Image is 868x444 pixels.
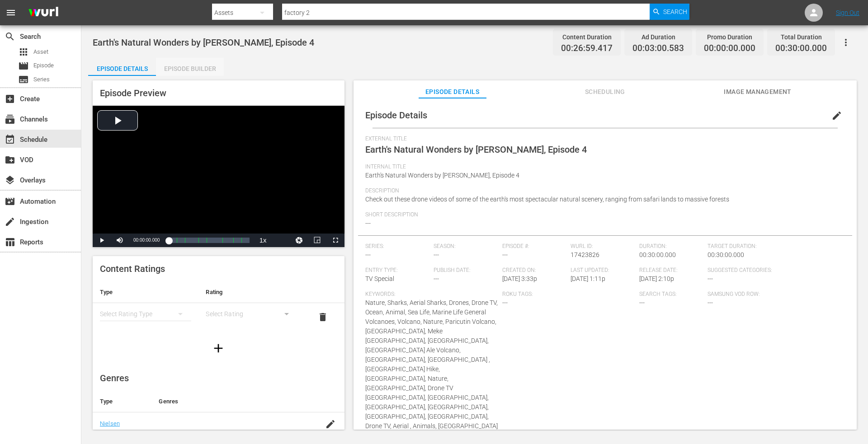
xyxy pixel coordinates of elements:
[365,251,371,258] span: ---
[111,234,129,247] button: Mute
[419,86,486,98] span: Episode Details
[561,31,613,43] div: Content Duration
[18,61,29,71] span: Episode
[639,299,645,306] span: ---
[365,164,840,171] span: Internal Title
[290,234,308,247] button: Jump To Time
[133,238,160,243] span: 00:00:00.000
[502,243,566,250] span: Episode #:
[708,251,744,258] span: 00:30:00.000
[836,9,859,16] a: Sign Out
[434,275,439,282] span: ---
[632,31,684,43] div: Ad Duration
[708,275,713,282] span: ---
[312,306,334,328] button: delete
[308,234,326,247] button: Picture-in-Picture
[708,243,840,250] span: Target Duration:
[663,4,687,20] span: Search
[639,251,676,258] span: 00:30:00.000
[571,243,635,250] span: Wurl ID:
[502,267,566,274] span: Created On:
[317,312,328,322] span: delete
[365,172,519,179] span: Earth's Natural Wonders by [PERSON_NAME], Episode 4
[775,43,827,54] span: 00:30:00.000
[502,275,537,282] span: [DATE] 3:33p
[826,105,848,126] button: edit
[156,58,224,76] button: Episode Builder
[571,251,599,258] span: 17423826
[365,136,840,143] span: External Title
[93,281,198,303] th: Type
[100,420,120,427] a: Nielsen
[708,267,840,274] span: Suggested Categories:
[639,243,703,250] span: Duration:
[704,43,755,54] span: 00:00:00.000
[365,196,729,203] span: Check out these drone videos of some of the earth's most spectacular natural scenery, ranging fro...
[365,144,587,155] span: Earth's Natural Wonders by [PERSON_NAME], Episode 4
[5,196,15,207] span: Automation
[775,31,827,43] div: Total Duration
[5,7,16,18] span: menu
[561,43,613,54] span: 00:26:59.417
[639,267,703,274] span: Release Date:
[708,291,772,298] span: Samsung VOD Row:
[434,251,439,258] span: ---
[5,134,15,145] span: Schedule
[365,110,427,121] span: Episode Details
[502,251,508,258] span: ---
[5,175,15,186] span: Overlays
[151,391,316,412] th: Genres
[5,93,15,104] span: Create
[365,187,840,195] span: Description
[100,263,165,274] span: Content Ratings
[254,234,272,247] button: Playback Rate
[169,238,249,243] div: Progress Bar
[93,37,314,48] span: Earth's Natural Wonders by [PERSON_NAME], Episode 4
[502,299,508,306] span: ---
[5,216,15,227] span: Ingestion
[708,299,713,306] span: ---
[93,106,344,247] div: Video Player
[704,31,755,43] div: Promo Duration
[156,58,224,79] div: Episode Builder
[365,291,498,298] span: Keywords:
[365,243,429,250] span: Series:
[18,47,29,57] span: Asset
[93,391,151,412] th: Type
[326,234,344,247] button: Fullscreen
[365,220,371,227] span: ---
[831,110,842,121] span: edit
[93,281,344,331] table: simple table
[639,275,674,282] span: [DATE] 2:10p
[5,154,15,165] span: VOD
[33,61,54,70] span: Episode
[365,267,429,274] span: Entry Type:
[632,43,684,54] span: 00:03:00.583
[571,275,605,282] span: [DATE] 1:11p
[93,234,111,247] button: Play
[100,88,166,98] span: Episode Preview
[650,4,689,20] button: Search
[5,31,15,42] span: Search
[639,291,703,298] span: Search Tags:
[365,211,840,219] span: Short Description
[502,291,635,298] span: Roku Tags:
[33,47,48,56] span: Asset
[434,243,498,250] span: Season:
[571,267,635,274] span: Last Updated:
[365,275,394,282] span: TV Special
[88,58,156,79] div: Episode Details
[571,86,639,98] span: Scheduling
[22,2,65,23] img: ans4CAIJ8jUAAAAAAAAAAAAAAAAAAAAAAAAgQb4GAAAAAAAAAAAAAAAAAAAAAAAAJMjXAAAAAAAAAAAAAAAAAAAAAAAAgAT5G...
[724,86,792,98] span: Image Management
[33,75,50,84] span: Series
[18,74,29,85] span: Series
[5,237,15,248] span: Reports
[100,373,129,383] span: Genres
[198,281,304,303] th: Rating
[5,114,15,125] span: Channels
[88,58,156,76] button: Episode Details
[434,267,498,274] span: Publish Date:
